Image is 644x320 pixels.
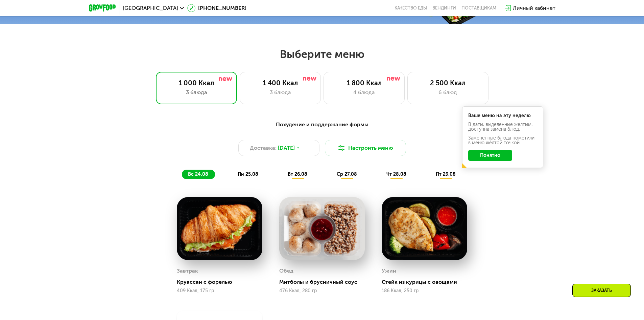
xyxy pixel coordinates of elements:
div: 186 Ккал, 250 гр [382,288,467,294]
div: 3 блюда [163,88,230,97]
div: 4 блюда [331,88,398,97]
div: поставщикам [461,5,496,11]
a: [PHONE_NUMBER] [187,4,246,12]
div: Стейк из курицы с овощами [382,279,473,285]
a: Вендинги [432,5,456,11]
div: 2 500 Ккал [414,79,481,87]
div: Заказать [572,284,631,297]
div: 3 блюда [247,88,314,97]
div: Обед [279,266,293,276]
span: пн 25.08 [238,171,258,177]
span: [GEOGRAPHIC_DATA] [123,5,178,11]
button: Понятно [468,150,512,161]
div: 6 блюд [414,88,481,97]
div: 476 Ккал, 280 гр [279,288,365,294]
button: Настроить меню [325,140,406,156]
span: Доставка: [250,144,277,152]
div: Личный кабинет [513,4,555,12]
span: пт 29.08 [436,171,456,177]
div: Ужин [382,266,396,276]
div: Митболы и брусничный соус [279,279,370,285]
div: 1 400 Ккал [247,79,314,87]
a: Качество еды [395,5,427,11]
h2: Выберите меню [22,47,622,61]
div: Ваше меню на эту неделю [468,113,537,118]
div: В даты, выделенные желтым, доступна замена блюд. [468,122,537,132]
span: [DATE] [278,144,295,152]
div: Круассан с форелью [177,279,268,285]
div: 1 000 Ккал [163,79,230,87]
span: вс 24.08 [188,171,208,177]
div: 1 800 Ккал [331,79,398,87]
div: Похудение и поддержание формы [122,121,522,129]
div: Заменённые блюда пометили в меню жёлтой точкой. [468,136,537,145]
div: Завтрак [177,266,198,276]
span: ср 27.08 [337,171,357,177]
span: вт 26.08 [288,171,307,177]
div: 409 Ккал, 175 гр [177,288,262,294]
span: чт 28.08 [386,171,406,177]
